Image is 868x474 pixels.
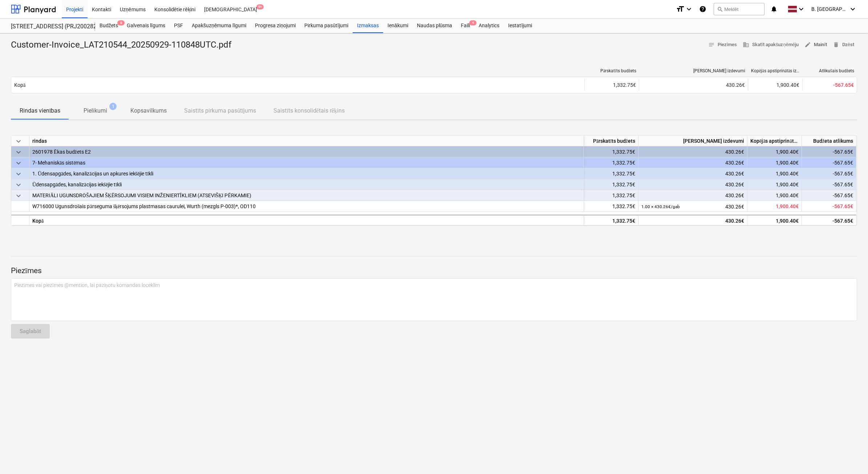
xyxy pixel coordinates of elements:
a: Progresa ziņojumi [251,19,300,33]
span: keyboard_arrow_down [14,137,23,146]
div: Ūdensapgādes, kanalizācijas iekšējie tīkli [32,179,581,190]
p: Kopsavilkums [130,106,167,115]
div: Faili [457,19,474,33]
i: Zināšanu pamats [699,5,706,13]
small: 1.00 × 430.26€ / gab [641,204,680,209]
span: Piezīmes [708,41,737,49]
a: Pirkuma pasūtījumi [300,19,353,33]
span: -567.65€ [832,203,853,209]
div: -567.65€ [802,190,856,201]
button: Meklēt [714,3,764,15]
div: Budžets [95,19,122,33]
button: Dzēst [830,39,857,50]
div: 1,332.75€ [584,179,638,190]
span: 1,900.40€ [776,203,799,209]
div: 1,900.40€ [747,179,802,190]
a: Analytics [474,19,504,33]
i: keyboard_arrow_down [797,5,806,13]
div: 1,900.40€ [747,157,802,168]
button: Mainīt [802,39,830,50]
a: PSF [170,19,187,33]
div: MATERIĀLI UGUNSDROŠAJIEM ŠĶĒRSOJUMI VISIEM INŽENIERTĪKLIEM (ATSEVIŠĶI PĒRKAMIE) [32,190,581,200]
div: 1,332.75€ [584,79,639,91]
a: Apakšuzņēmuma līgumi [187,19,251,33]
div: 1,332.75€ [584,215,638,226]
span: 1 [109,103,117,110]
span: 6 [117,20,125,25]
div: -567.65€ [802,215,856,226]
span: edit [804,41,811,48]
span: 4 [469,20,476,25]
i: keyboard_arrow_down [848,5,857,13]
span: keyboard_arrow_down [14,191,23,200]
div: 430.26€ [642,82,745,88]
span: Mainīt [804,41,827,49]
iframe: Chat Widget [832,439,868,474]
div: 430.26€ [641,157,744,168]
div: [STREET_ADDRESS] (PRJ2002826) 2601978 [11,23,86,31]
div: 430.26€ [641,146,744,157]
span: keyboard_arrow_down [14,170,23,178]
div: [PERSON_NAME] izdevumi [642,68,745,73]
div: Pārskatīts budžets [588,68,636,74]
div: -567.65€ [802,168,856,179]
div: 430.26€ [641,201,744,212]
i: keyboard_arrow_down [685,5,693,13]
div: Customer-Invoice_LAT210544_20250929-110848UTC.pdf [11,39,237,51]
div: Budžeta atlikums [802,135,856,146]
span: business [743,41,749,48]
div: 430.26€ [641,168,744,179]
div: 1,900.40€ [747,215,802,226]
span: Skatīt apakšuzņēmēju [743,41,799,49]
div: rindas [29,135,584,146]
span: 9+ [256,4,264,9]
span: B. [GEOGRAPHIC_DATA] [811,6,848,12]
div: 430.26€ [641,215,744,226]
div: 1,332.75€ [584,190,638,201]
div: 430.26€ [641,190,744,201]
span: notes [708,41,715,48]
a: Iestatījumi [504,19,536,33]
div: 1,332.75€ [584,201,638,212]
button: Skatīt apakšuzņēmēju [740,39,802,50]
a: Budžets6 [95,19,122,33]
p: Rindas vienības [20,106,60,115]
div: Kopā [29,215,584,226]
div: -567.65€ [802,179,856,190]
div: [PERSON_NAME] izdevumi [638,135,747,146]
span: delete [833,41,839,48]
span: keyboard_arrow_down [14,159,23,167]
span: keyboard_arrow_down [14,148,23,157]
span: W716000 Ugunsdrošais pārseguma šķērsojums plastmasas caurulei, Wurth (mezgls P-003)*, OD110 [32,203,256,209]
div: Atlikušais budžets [806,68,854,74]
div: -567.65€ [802,146,856,157]
div: 2601978 Ēkas budžets E2 [32,146,581,157]
div: 1,900.40€ [747,168,802,179]
span: keyboard_arrow_down [14,181,23,189]
p: Piezīmes [11,266,857,276]
div: Galvenais līgums [122,19,170,33]
div: 1,332.75€ [584,146,638,157]
div: Kopējās apstiprinātās izmaksas [747,135,802,146]
button: Piezīmes [705,39,740,50]
div: 1,900.40€ [747,146,802,157]
a: Izmaksas [353,19,383,33]
div: Kopējās apstiprinātās izmaksas [751,68,800,74]
p: Kopā [14,81,25,89]
div: 1. Ūdensapgādes, kanalizācijas un apkures iekšējie tīkli [32,168,581,179]
div: 1,900.40€ [747,190,802,201]
div: 430.26€ [641,179,744,190]
p: Pielikumi [84,106,107,115]
div: 1,900.40€ [748,79,802,91]
div: -567.65€ [802,157,856,168]
div: 7- Mehaniskās sistēmas [32,157,581,168]
div: 1,332.75€ [584,168,638,179]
